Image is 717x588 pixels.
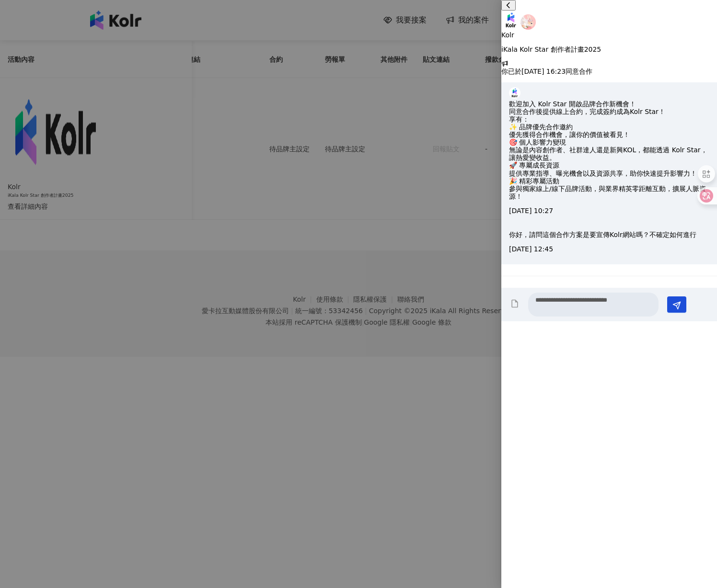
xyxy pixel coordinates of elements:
img: KOL Avatar [520,14,536,30]
p: 你已於[DATE] 16:23同意合作 [501,68,717,75]
p: 你好，請問這個合作方案是要宣傳Kolr網站嗎？不確定如何進行 [509,231,696,238]
p: Kolr [501,31,717,39]
button: Send [667,296,686,313]
button: Add a file [510,299,520,310]
p: [DATE] 10:27 [509,207,709,215]
p: iKala Kolr Star 創作者計畫2025 [501,45,717,53]
p: 歡迎加入 Kolr Star 開啟品牌合作新機會！ 同意合作後提供線上合約，完成簽約成為Kolr Star！ 享有： ✨ 品牌優先合作邀約 優先獲得合作機會，讓你的價值被看見！ 🎯 個人影響力變... [509,100,709,200]
img: KOL Avatar [509,87,520,99]
p: [DATE] 12:45 [509,245,696,253]
img: KOL Avatar [501,11,520,30]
